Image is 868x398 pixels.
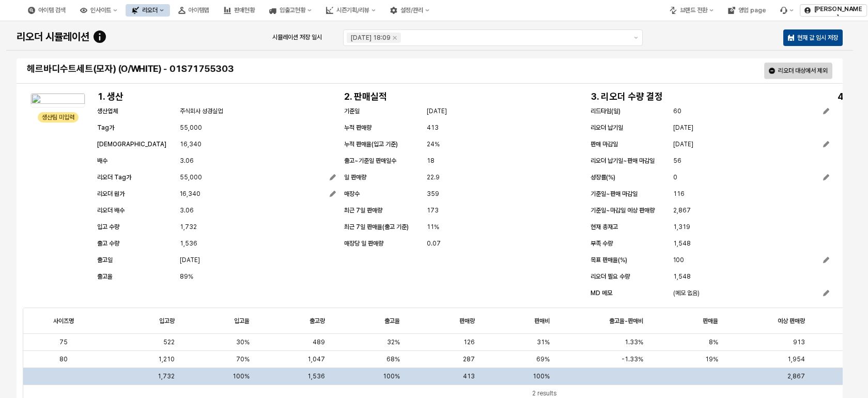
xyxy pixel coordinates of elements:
[344,91,387,102] h4: 2. 판매실적
[142,7,158,14] div: 리오더
[459,316,475,325] span: 판매량
[591,91,663,102] h4: 3. 리오더 수량 결정
[622,355,643,363] span: -1.33%
[180,255,200,265] span: [DATE]
[97,108,118,115] span: 생산업체
[703,316,718,325] span: 판매율
[427,139,440,149] span: 24%
[427,189,439,199] span: 359
[180,123,202,133] span: 55,000
[344,124,371,131] span: 누적 판매량
[344,141,398,148] span: 누적 판매율(입고 기준)
[53,316,74,325] span: 사이즈명
[59,355,68,363] span: 80
[800,4,867,17] button: [PERSON_NAME]
[384,316,400,325] span: 출고율
[344,207,382,214] span: 최근 7일 판매량
[17,29,89,44] p: 리오더 시뮬레이션
[234,7,255,14] div: 판매현황
[158,355,175,363] span: 1,210
[463,338,475,346] span: 126
[427,205,439,216] span: 173
[189,7,209,14] div: 아이템맵
[59,338,68,346] span: 75
[591,108,621,115] span: 리드타임(일)
[787,355,805,363] span: 1,954
[159,316,175,325] span: 입고량
[320,4,382,17] button: 시즌기획/리뷰
[673,255,684,265] span: 100
[344,190,360,197] span: 매장수
[97,190,125,197] span: 리오더 원가
[386,355,400,363] span: 68%
[97,273,113,280] span: 출고율
[97,207,125,214] span: 리오더 배수
[22,4,72,17] button: 아이템 검색
[787,373,805,380] span: 2,867
[280,7,305,14] div: 입출고현황
[738,7,766,14] div: 영업 page
[673,205,691,216] span: 2,867
[536,355,550,363] span: 69%
[673,287,829,299] button: (메모 없음)
[126,4,170,17] button: 리오더
[172,4,215,17] button: 아이템맵
[218,4,261,17] button: 판매현황
[797,34,838,42] p: 현재 값 임시 저장
[778,316,805,325] span: 예상 판매량
[591,141,618,148] span: 판매 마감일
[97,124,114,131] span: Tag가
[814,5,862,21] p: [PERSON_NAME]
[97,174,131,181] span: 리오더 Tag가
[673,106,681,116] span: 60
[400,7,423,14] div: 설정/관리
[533,373,550,380] span: 100%
[236,338,250,346] span: 30%
[625,338,643,346] span: 1.33%
[97,141,166,148] span: [DEMOGRAPHIC_DATA]
[180,139,202,149] span: 16,340
[591,124,623,131] span: 리오더 납기일
[234,316,250,325] span: 입고율
[180,172,202,182] span: 55,000
[180,205,194,216] span: 3.06
[673,222,690,232] span: 1,319
[307,355,325,363] span: 1,047
[272,34,322,41] span: 시뮬레이션 저장 일시
[673,123,693,133] span: [DATE]
[344,174,366,181] span: 일 판매량
[463,373,475,380] span: 413
[427,106,447,116] span: [DATE]
[180,189,200,199] span: 16,340
[591,256,627,264] span: 목표 판매율(%)
[709,338,718,346] span: 8%
[705,355,718,363] span: 19%
[180,171,335,183] button: 55,000
[673,189,685,199] span: 116
[97,256,113,264] span: 출고일
[673,288,700,298] span: (메모 없음)
[180,222,197,232] span: 1,732
[97,157,107,164] span: 배수
[673,238,691,249] span: 1,548
[263,4,318,17] button: 입출고현황
[384,4,436,17] div: 설정/관리
[158,373,175,380] span: 1,732
[673,171,829,183] button: 0
[673,156,681,166] span: 56
[591,174,615,181] span: 성장률(%)
[42,112,74,123] div: 생산팀 미입력
[427,238,441,249] span: 0.07
[680,7,707,14] div: 브랜드 전환
[336,7,369,14] div: 시즌기획/리뷰
[74,4,123,17] div: 인사이트
[180,188,335,200] button: 16,340
[673,105,829,117] button: 60
[591,273,630,280] span: 리오더 필요 수량
[673,254,829,266] button: 100
[722,4,772,17] button: 영업 page
[591,240,613,247] span: 부족 수량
